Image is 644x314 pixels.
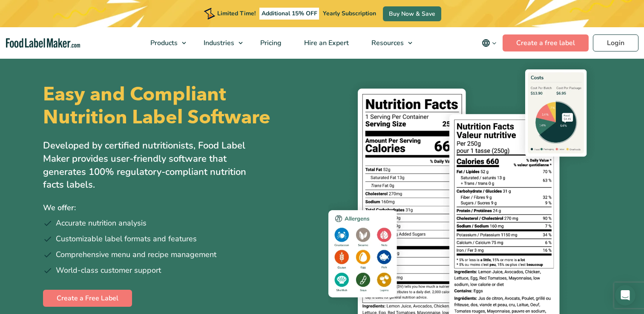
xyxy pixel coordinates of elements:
span: Comprehensive menu and recipe management [56,249,216,260]
a: Create a Free Label [43,290,132,307]
p: We offer: [43,202,316,214]
h1: Easy and Compliant Nutrition Label Software [43,83,315,129]
span: Accurate nutrition analysis [56,217,147,229]
a: Pricing [249,27,291,59]
a: Industries [193,27,247,59]
span: Industries [201,38,235,48]
span: World-class customer support [56,265,161,276]
a: Resources [360,27,417,59]
span: Additional 15% OFF [259,8,319,20]
span: Yearly Subscription [323,9,376,17]
a: Login [593,34,638,51]
a: Hire an Expert [293,27,358,59]
a: Create a free label [503,34,589,51]
span: Customizable label formats and features [56,233,197,245]
span: Resources [369,38,405,48]
p: Developed by certified nutritionists, Food Label Maker provides user-friendly software that gener... [43,139,264,191]
span: Hire an Expert [302,38,350,48]
span: Limited Time! [217,9,256,17]
span: Products [148,38,178,48]
a: Buy Now & Save [383,6,441,21]
a: Products [139,27,190,59]
div: Open Intercom Messenger [615,285,635,305]
span: Pricing [258,38,282,48]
